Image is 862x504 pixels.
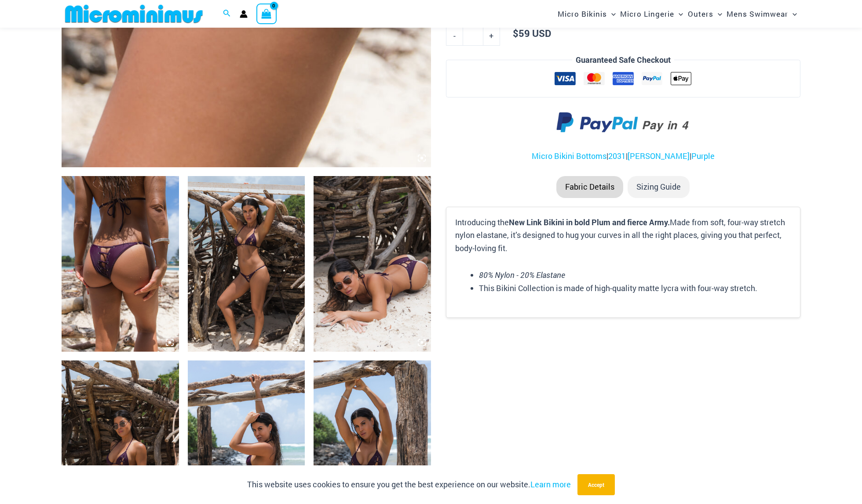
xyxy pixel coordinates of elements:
span: Menu Toggle [607,3,616,25]
button: Accept [577,474,615,495]
span: Micro Bikinis [558,3,607,25]
a: Micro BikinisMenu ToggleMenu Toggle [555,3,618,25]
a: Purple [691,151,715,161]
a: - [446,27,463,45]
span: Mens Swimwear [727,3,788,25]
a: Learn more [530,479,571,490]
span: Micro Lingerie [620,3,674,25]
a: Micro Bikini Bottoms [532,151,606,161]
img: Link Plum 3070 Tri Top 2031 Cheeky [314,176,431,352]
legend: Guaranteed Safe Checkout [572,54,674,67]
input: Product quantity [463,27,483,45]
a: OutersMenu ToggleMenu Toggle [686,3,724,25]
a: Search icon link [223,8,231,20]
a: [PERSON_NAME] [628,151,690,161]
img: MM SHOP LOGO FLAT [62,4,206,24]
img: Link Plum 3070 Tri Top 2031 Cheeky [188,176,305,352]
p: This website uses cookies to ensure you get the best experience on our website. [247,478,571,491]
span: Menu Toggle [674,3,683,25]
nav: Site Navigation [554,1,800,26]
bdi: 59 USD [513,27,551,40]
a: Micro LingerieMenu ToggleMenu Toggle [618,3,685,25]
a: View Shopping Cart, empty [256,4,277,24]
a: Mens SwimwearMenu ToggleMenu Toggle [724,3,799,25]
span: Outers [688,3,713,25]
p: | | | [446,150,800,163]
li: This Bikini Collection is made of high-quality matte lycra with four-way stretch. [479,282,791,295]
a: Account icon link [240,10,248,18]
a: 2031 [608,151,626,161]
span: Menu Toggle [788,3,797,25]
li: Fabric Details [556,176,623,198]
img: Link Plum 2031 Cheeky 04 [62,176,179,352]
li: Sizing Guide [628,176,690,198]
span: Menu Toggle [713,3,722,25]
span: $ [513,27,519,40]
a: + [483,27,500,45]
b: New Link Bikini in bold Plum and fierce Army. [509,217,670,227]
p: Introducing the Made from soft, four-way stretch nylon elastane, it’s designed to hug your curves... [455,216,791,255]
em: 80% Nylon - 20% Elastane [479,270,565,280]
